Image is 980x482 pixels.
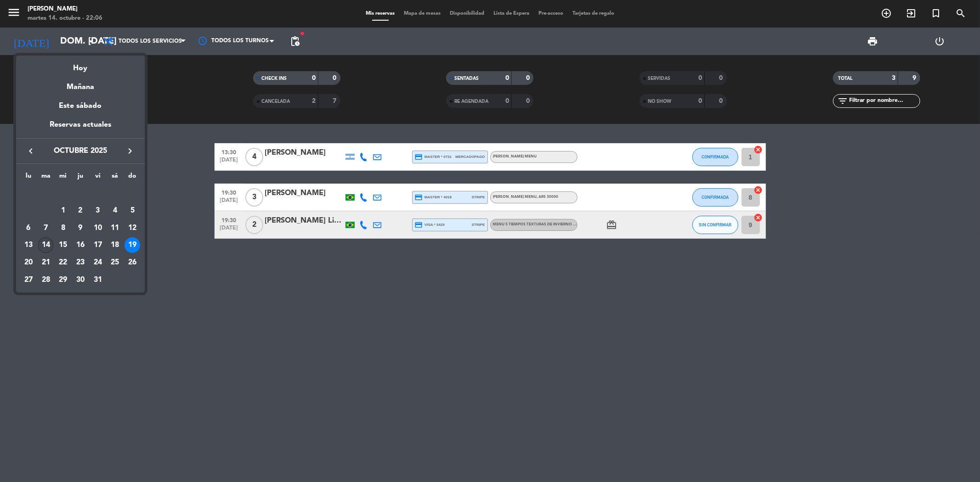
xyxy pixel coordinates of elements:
div: 8 [55,220,71,236]
button: keyboard_arrow_left [23,145,39,157]
td: 15 de octubre de 2025 [54,237,72,254]
td: 1 de octubre de 2025 [54,202,72,219]
div: 17 [90,237,106,253]
div: 1 [55,203,71,219]
td: 9 de octubre de 2025 [72,219,89,237]
td: 23 de octubre de 2025 [72,254,89,271]
td: 26 de octubre de 2025 [124,254,141,271]
div: 10 [90,220,106,236]
div: 25 [107,255,123,270]
th: jueves [72,171,89,185]
td: 27 de octubre de 2025 [20,271,37,289]
td: 22 de octubre de 2025 [54,254,72,271]
td: 28 de octubre de 2025 [37,271,55,289]
div: 28 [38,272,54,288]
div: 6 [21,220,36,236]
td: 21 de octubre de 2025 [37,254,55,271]
div: 27 [21,272,36,288]
td: 16 de octubre de 2025 [72,237,89,254]
div: 7 [38,220,54,236]
td: 29 de octubre de 2025 [54,271,72,289]
td: 10 de octubre de 2025 [89,219,107,237]
div: 14 [38,237,54,253]
td: 7 de octubre de 2025 [37,219,55,237]
div: Mañana [16,74,145,93]
div: 4 [107,203,123,219]
div: Hoy [16,56,145,74]
div: 31 [90,272,106,288]
div: 19 [125,237,140,253]
div: 11 [107,220,123,236]
div: 24 [90,255,106,270]
div: 5 [125,203,140,219]
div: 23 [73,255,88,270]
td: 19 de octubre de 2025 [124,237,141,254]
div: 18 [107,237,123,253]
td: 4 de octubre de 2025 [107,202,124,219]
div: Reservas actuales [16,119,145,138]
td: 11 de octubre de 2025 [107,219,124,237]
td: 2 de octubre de 2025 [72,202,89,219]
td: 12 de octubre de 2025 [124,219,141,237]
div: 30 [73,272,88,288]
div: 15 [55,237,71,253]
td: 13 de octubre de 2025 [20,237,37,254]
div: 29 [55,272,71,288]
div: 26 [125,255,140,270]
td: 17 de octubre de 2025 [89,237,107,254]
div: 13 [21,237,36,253]
td: OCT. [20,185,141,202]
div: 16 [73,237,88,253]
div: 3 [90,203,106,219]
td: 5 de octubre de 2025 [124,202,141,219]
span: octubre 2025 [39,145,122,157]
td: 30 de octubre de 2025 [72,271,89,289]
i: keyboard_arrow_left [25,146,36,157]
td: 24 de octubre de 2025 [89,254,107,271]
td: 14 de octubre de 2025 [37,237,55,254]
td: 6 de octubre de 2025 [20,219,37,237]
div: 21 [38,255,54,270]
div: 22 [55,255,71,270]
th: sábado [107,171,124,185]
th: miércoles [54,171,72,185]
div: 20 [21,255,36,270]
div: 9 [73,220,88,236]
td: 25 de octubre de 2025 [107,254,124,271]
div: Este sábado [16,93,145,119]
th: domingo [124,171,141,185]
button: keyboard_arrow_right [122,145,138,157]
td: 3 de octubre de 2025 [89,202,107,219]
td: 31 de octubre de 2025 [89,271,107,289]
i: keyboard_arrow_right [125,146,136,157]
div: 2 [73,203,88,219]
th: viernes [89,171,107,185]
td: 18 de octubre de 2025 [107,237,124,254]
th: lunes [20,171,37,185]
td: 8 de octubre de 2025 [54,219,72,237]
td: 20 de octubre de 2025 [20,254,37,271]
th: martes [37,171,55,185]
div: 12 [125,220,140,236]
